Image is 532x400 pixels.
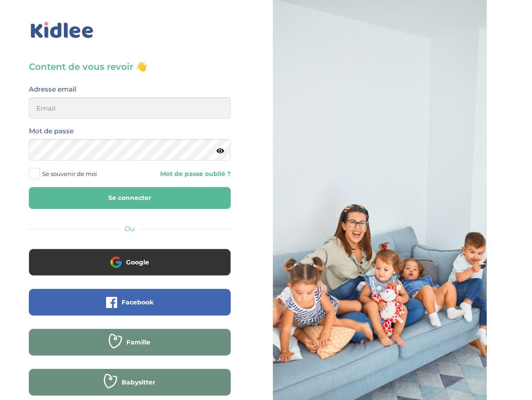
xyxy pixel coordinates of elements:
[136,170,230,178] a: Mot de passe oublié ?
[29,304,231,312] a: Facebook
[29,97,231,119] input: Email
[42,168,97,180] span: Se souvenir de moi
[126,338,150,347] span: Famille
[29,329,231,356] button: Famille
[110,256,122,268] img: google.png
[29,369,231,396] button: Babysitter
[29,289,231,316] button: Facebook
[122,298,154,307] span: Facebook
[29,344,231,352] a: Famille
[29,60,231,73] h3: Content de vous revoir 👋
[29,187,231,209] button: Se connecter
[29,125,74,137] label: Mot de passe
[29,84,76,95] label: Adresse email
[29,20,95,40] img: logo_kidlee_bleu
[106,297,117,308] img: facebook.png
[125,224,135,233] span: Ou
[126,258,149,267] span: Google
[122,378,155,387] span: Babysitter
[29,384,231,392] a: Babysitter
[29,264,231,272] a: Google
[29,249,231,276] button: Google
